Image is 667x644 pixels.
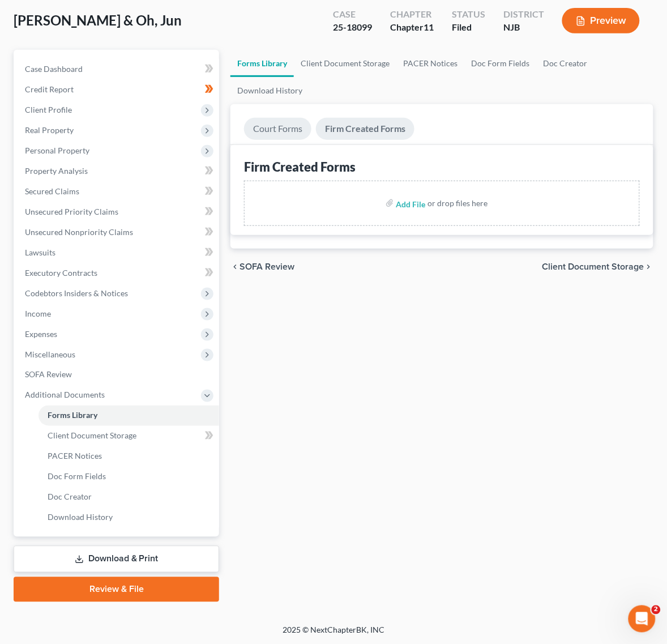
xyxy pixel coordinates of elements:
a: Forms Library [230,50,294,77]
span: Client Profile [25,105,72,114]
div: NJB [503,21,544,34]
span: Executory Contracts [25,268,97,278]
span: Forms Library [48,411,97,420]
div: 25-18099 [333,21,372,34]
span: Client Document Storage [542,262,644,271]
a: Secured Claims [16,181,219,202]
a: Credit Report [16,79,219,100]
i: chevron_left [230,262,240,271]
div: Filed [452,21,485,34]
a: Doc Creator [536,50,594,77]
span: Download History [48,513,113,522]
a: Forms Library [39,406,219,426]
a: Download & Print [14,546,219,573]
span: Property Analysis [25,166,88,176]
a: Client Document Storage [39,426,219,446]
a: Client Document Storage [294,50,396,77]
span: Doc Creator [48,492,92,502]
a: SOFA Review [16,365,219,385]
a: Firm Created Forms [316,118,414,140]
span: Credit Report [25,84,74,94]
i: chevron_right [644,262,653,271]
a: Doc Form Fields [39,467,219,487]
button: chevron_left SOFA Review [230,262,294,271]
span: Personal Property [25,146,89,155]
span: Expenses [25,329,57,339]
button: Preview [562,8,640,33]
button: Client Document Storage chevron_right [542,262,653,271]
a: PACER Notices [396,50,464,77]
a: Executory Contracts [16,263,219,283]
a: Doc Creator [39,487,219,507]
a: Unsecured Priority Claims [16,202,219,222]
div: Firm Created Forms [244,159,640,175]
div: District [503,8,544,21]
a: Doc Form Fields [464,50,536,77]
span: Income [25,309,51,318]
a: Court Forms [244,118,311,140]
span: Doc Form Fields [48,472,106,481]
a: PACER Notices [39,446,219,467]
iframe: Intercom live chat [628,605,656,633]
div: or drop files here [428,198,488,209]
span: SOFA Review [240,262,294,271]
span: Real Property [25,125,74,135]
span: Lawsuits [25,248,55,257]
a: Download History [39,507,219,528]
span: [PERSON_NAME] & Oh, Jun [14,12,182,28]
a: Case Dashboard [16,59,219,79]
span: 11 [424,22,434,32]
div: Chapter [390,21,434,34]
div: Case [333,8,372,21]
div: Chapter [390,8,434,21]
a: Property Analysis [16,161,219,181]
a: Download History [230,77,309,104]
span: Case Dashboard [25,64,83,74]
span: Secured Claims [25,186,79,196]
span: Codebtors Insiders & Notices [25,288,128,298]
a: Review & File [14,577,219,602]
span: Unsecured Nonpriority Claims [25,227,133,237]
span: Additional Documents [25,390,105,400]
span: Miscellaneous [25,349,75,359]
a: Lawsuits [16,242,219,263]
a: Unsecured Nonpriority Claims [16,222,219,242]
span: Client Document Storage [48,431,136,441]
span: SOFA Review [25,370,72,379]
span: 2 [652,605,661,615]
span: PACER Notices [48,451,102,461]
div: Status [452,8,485,21]
span: Unsecured Priority Claims [25,207,118,216]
